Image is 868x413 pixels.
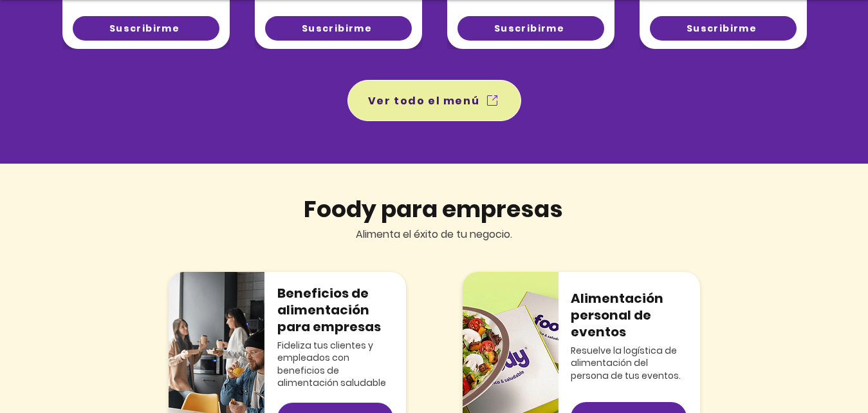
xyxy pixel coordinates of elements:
[687,22,757,35] span: Suscribirme
[265,16,412,41] a: Suscribirme
[571,344,681,382] span: Resuelve la logística de alimentación del persona de tus eventos.
[302,22,372,35] span: Suscribirme
[368,93,480,109] span: Ver todo el menú
[457,16,604,41] a: Suscribirme
[277,339,386,390] span: Fideliza tus clientes y empleados con beneficios de alimentación saludable
[73,16,219,41] a: Suscribirme
[277,284,381,336] span: Beneficios de alimentación para empresas
[650,16,797,41] a: Suscribirme
[109,22,180,35] span: Suscribirme
[494,22,564,35] span: Suscribirme
[347,80,521,121] a: Ver todo el menú
[793,338,855,400] iframe: Messagebird Livechat Widget
[356,227,512,242] span: Alimenta el éxito de tu negocio.
[304,193,563,226] span: Foody para empresas
[571,289,663,341] span: Alimentación personal de eventos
